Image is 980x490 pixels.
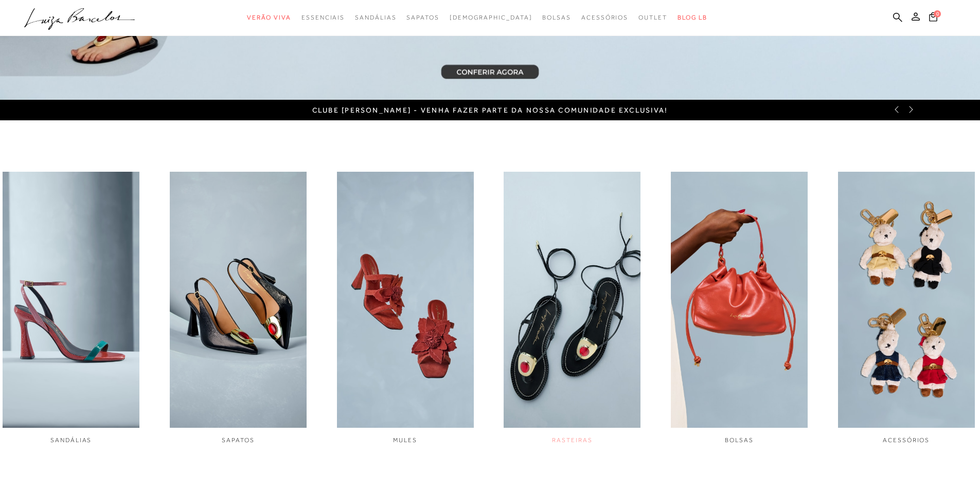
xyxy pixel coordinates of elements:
[504,172,640,445] div: 4 / 6
[504,172,640,445] a: imagem do link RASTEIRAS
[678,8,707,27] a: BLOG LB
[883,437,930,444] span: ACESSÓRIOS
[638,14,667,21] span: Outlet
[170,172,307,445] a: imagem do link SAPATOS
[222,437,254,444] span: SAPATOS
[838,172,975,445] div: 6 / 6
[934,10,941,17] span: 0
[581,14,628,21] span: Acessórios
[3,172,139,445] div: 1 / 6
[504,172,640,428] img: imagem do link
[671,172,808,445] div: 5 / 6
[678,14,707,21] span: BLOG LB
[301,8,345,27] a: noSubCategoriesText
[926,11,940,25] button: 0
[170,172,307,445] div: 2 / 6
[671,172,808,445] a: imagem do link BOLSAS
[542,14,571,21] span: Bolsas
[170,172,307,428] img: imagem do link
[336,172,473,445] a: imagem do link MULES
[50,437,92,444] span: SANDÁLIAS
[355,8,396,27] a: noSubCategoriesText
[312,106,668,114] a: CLUBE [PERSON_NAME] - Venha fazer parte da nossa comunidade exclusiva!
[247,8,291,27] a: noSubCategoriesText
[355,14,396,21] span: Sandálias
[393,437,417,444] span: MULES
[581,8,628,27] a: noSubCategoriesText
[247,14,291,21] span: Verão Viva
[450,8,532,27] a: noSubCategoriesText
[3,172,139,445] a: imagem do link SANDÁLIAS
[638,8,667,27] a: noSubCategoriesText
[838,172,975,445] a: imagem do link ACESSÓRIOS
[542,8,571,27] a: noSubCategoriesText
[406,14,439,21] span: Sapatos
[337,172,474,428] img: imagem do link
[725,437,754,444] span: BOLSAS
[301,14,345,21] span: Essenciais
[671,172,808,428] img: imagem do link
[336,172,473,445] div: 3 / 6
[450,14,532,21] span: [DEMOGRAPHIC_DATA]
[406,8,439,27] a: noSubCategoriesText
[838,172,975,428] img: imagem do link
[3,172,139,428] img: imagem do link
[552,437,592,444] span: RASTEIRAS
